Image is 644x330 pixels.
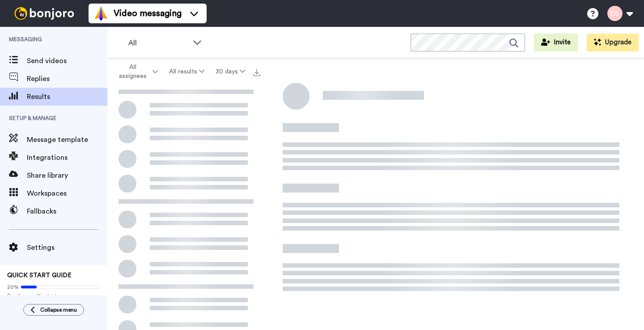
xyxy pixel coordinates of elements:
[250,65,263,78] button: Export all results that match these filters now.
[7,272,72,279] span: QUICK START GUIDE
[7,283,19,291] span: 20%
[27,134,107,145] span: Message template
[27,73,107,84] span: Replies
[210,64,250,80] button: 30 days
[27,56,107,66] span: Send videos
[40,306,77,313] span: Collapse menu
[534,34,578,51] button: Invite
[27,91,107,102] span: Results
[11,7,78,20] img: bj-logo-header-white.svg
[27,170,107,181] span: Share library
[27,206,107,217] span: Fallbacks
[23,304,84,316] button: Collapse menu
[7,292,100,300] span: Send yourself a test
[27,188,107,199] span: Workspaces
[253,69,260,76] img: export.svg
[27,152,107,163] span: Integrations
[27,242,107,253] span: Settings
[94,6,108,21] img: vm-color.svg
[164,64,210,80] button: All results
[114,63,151,81] span: All assignees
[587,34,639,51] button: Upgrade
[128,38,188,48] span: All
[109,59,164,84] button: All assignees
[114,7,182,20] span: Video messaging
